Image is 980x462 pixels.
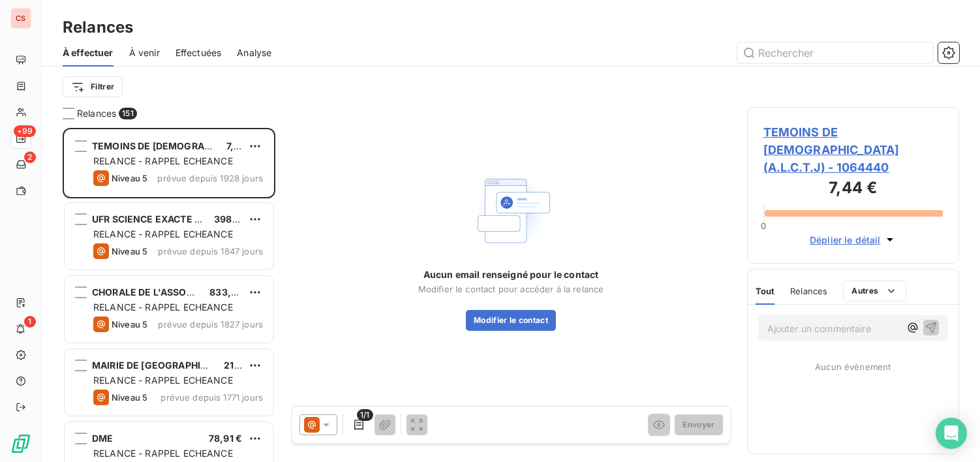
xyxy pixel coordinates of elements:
span: RELANCE - RAPPEL ECHEANCE [93,155,233,166]
span: UFR SCIENCE EXACTE & NATURELLE [92,213,257,224]
span: +99 [14,125,36,137]
span: Niveau 5 [112,173,147,183]
span: Déplier le détail [810,233,881,247]
div: Open Intercom Messenger [936,418,967,449]
span: 151 [119,108,136,119]
img: Empty state [469,169,553,253]
span: 398,75 € [214,213,255,224]
span: Aucun évènement [815,362,891,372]
span: RELANCE - RAPPEL ECHEANCE [93,448,233,459]
span: DME [92,433,113,444]
span: 0 [761,221,766,231]
span: 1 [24,316,36,328]
span: Aucun email renseigné pour le contact [423,268,599,281]
span: 833,81 € [209,286,249,298]
button: Déplier le détail [806,232,900,247]
span: prévue depuis 1847 jours [158,246,263,256]
h3: Relances [63,16,133,39]
span: RELANCE - RAPPEL ECHEANCE [93,375,233,386]
div: CS [10,8,31,29]
span: Niveau 5 [112,246,147,256]
span: À venir [129,46,160,59]
span: RELANCE - RAPPEL ECHEANCE [93,228,233,239]
button: Modifier le contact [466,310,556,331]
span: MAIRIE DE [GEOGRAPHIC_DATA][PERSON_NAME] [92,360,316,371]
span: 21,27 € [224,360,257,371]
span: Niveau 5 [112,392,147,403]
span: TEMOINS DE [DEMOGRAPHIC_DATA] (A.L.C.T.J) [92,140,309,151]
span: Tout [756,286,775,296]
span: Relances [790,286,827,296]
span: prévue depuis 1827 jours [158,319,263,330]
span: Niveau 5 [112,319,147,330]
h3: 7,44 € [763,176,943,202]
span: Effectuées [176,46,222,59]
img: Logo LeanPay [10,433,31,454]
span: 1/1 [357,409,373,421]
span: CHORALE DE L'ASSOMPTION [92,286,224,298]
span: TEMOINS DE [DEMOGRAPHIC_DATA] (A.L.C.T.J) - 1064440 [763,123,943,176]
span: 7,44 € [226,140,254,151]
span: prévue depuis 1928 jours [157,173,263,183]
span: À effectuer [63,46,114,59]
span: 2 [24,151,36,163]
div: grid [63,128,275,462]
span: Analyse [237,46,271,59]
span: 78,91 € [209,433,242,444]
span: Relances [77,107,116,120]
span: Modifier le contact pour accéder à la relance [418,284,604,294]
button: Autres [843,281,906,301]
span: prévue depuis 1771 jours [161,392,263,403]
button: Envoyer [675,414,722,435]
span: RELANCE - RAPPEL ECHEANCE [93,301,233,313]
button: Filtrer [63,76,123,97]
input: Rechercher [737,42,933,63]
